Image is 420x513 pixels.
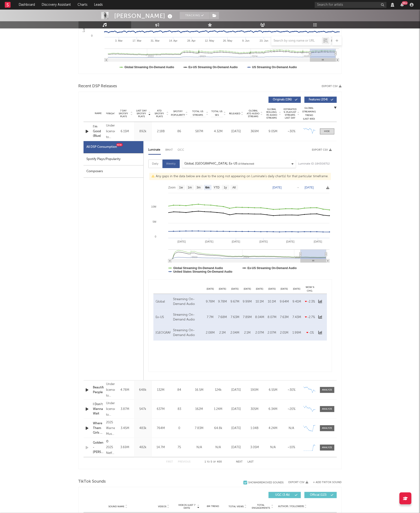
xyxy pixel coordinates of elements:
div: BMAT [166,146,173,154]
button: UGC(3.4k) [269,492,301,498]
div: 764M [153,426,169,431]
text: 6m [205,186,209,189]
button: Tracking [180,12,210,19]
span: Sound Name [109,505,125,508]
span: Total US Streams [190,110,206,117]
div: 369M [247,129,263,134]
text: Ex-US Streaming On-Demand Audio [188,66,238,69]
div: 16.5M [190,388,208,392]
a: Where Them Girls At (feat. [PERSON_NAME] & [PERSON_NAME]) [93,421,104,435]
div: 7.43M [292,315,302,320]
div: 9.99M [242,299,252,304]
button: Originals(196) [269,97,301,103]
text: Ex-US Streaming On-Demand Audio [247,266,297,270]
div: [DATE] [228,445,244,450]
span: UGC ( 3.4k ) [272,494,294,496]
button: Last [248,461,254,463]
div: Luminate ID: 184308752 [298,161,332,167]
text: 10M [151,205,156,208]
div: 1 5 400 [200,459,227,465]
button: Export CSV [289,481,308,484]
a: I Don't Wanna Wait [93,402,104,416]
div: All DSP Consumption [87,144,117,150]
div: Beautiful People [93,385,104,395]
text: United States Streaming On-Demand Audio [173,270,232,273]
a: I'm Good (Blue) [93,124,104,138]
div: 483k [135,426,151,431]
div: 4.24M [265,426,281,431]
div: 1.99M [292,331,302,335]
span: Originals ( 196 ) [272,98,294,101]
div: 14.7M [153,445,169,450]
span: ATD Spotify Plays [153,109,166,118]
div: © 2025 Netflix Music LLC, under exclusive license to Republic Records, a division of UMG Recordin... [106,439,115,456]
div: Weekly [162,160,180,168]
input: Search by song name or URL [271,39,322,43]
div: 7.63M [230,315,240,320]
div: Global, [GEOGRAPHIC_DATA], Ex-US [185,161,238,167]
span: TikTok Sounds [78,479,106,485]
div: 124k [211,388,226,392]
div: 6.15M [117,129,133,134]
div: Ex-US [156,315,171,320]
div: New [116,143,123,146]
div: 892k [135,129,151,134]
button: Export CSV [312,149,332,151]
div: [DATE] [241,287,253,291]
div: Spotify Plays/Popularity [84,153,143,165]
div: 648k [135,388,151,392]
div: Streaming On-Demand Audio [173,297,203,306]
span: Total Views [229,505,244,508]
div: Composers [84,165,143,178]
text: Global Streaming On-Demand Audio [124,66,174,69]
span: Author / Followers [278,505,304,508]
span: Copyright [102,112,116,115]
div: 6.55M [265,388,281,392]
div: OCC [178,146,184,154]
div: [GEOGRAPHIC_DATA] [156,331,171,335]
div: 587M [190,129,208,134]
div: Luminate [148,146,161,154]
div: 9.64M [279,299,289,304]
div: 482k [135,445,151,450]
div: Golden - [PERSON_NAME] REM/X [93,441,104,455]
text: 5M [152,220,156,223]
span: Global Rolling 7D Audio Streams [265,108,278,119]
div: Global Streaming Trend (Last 60D) [302,106,316,121]
div: 7.68M [218,315,228,320]
div: Show 40 Removed Sounds [248,481,284,484]
div: Global [156,299,171,304]
text: Global Streaming On-Demand Audio [173,266,223,270]
div: 8.04M [255,315,265,320]
div: Under license to Warner Music UK Limited, © 2022 What A DJ Ltd [106,123,115,140]
div: [DATE] [228,388,244,392]
span: Total Engagements [251,504,270,509]
div: 2.1M [242,331,252,335]
div: 9.67M [230,299,240,304]
div: 190M [247,388,263,392]
div: [DATE] [228,129,244,134]
div: Name [93,112,104,115]
div: [DATE] [291,287,303,291]
text: YTD [213,186,219,189]
button: Official(113) [304,492,337,498]
div: [DATE] [228,426,244,431]
span: Last Day Spotify Plays [135,109,148,118]
div: 637M [153,407,169,412]
div: 4.32M [211,129,226,134]
div: Any gaps in the data below are due to the song not appearing on Luminate's daily chart(s) for tha... [149,173,331,180]
div: 6.34M [265,407,281,412]
text: [DATE] [286,240,294,243]
div: N/A [284,426,300,431]
div: [DATE] [266,287,278,291]
text: 0 [91,34,92,37]
div: 4.78M [117,388,133,392]
div: 3.45M [117,426,133,431]
div: 9.78M [205,299,215,304]
span: 7 Day Spotify Plays [117,109,130,118]
button: Features(204) [304,97,337,103]
div: All DSP ConsumptionNew [84,141,143,153]
div: 3.05M [247,445,263,450]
